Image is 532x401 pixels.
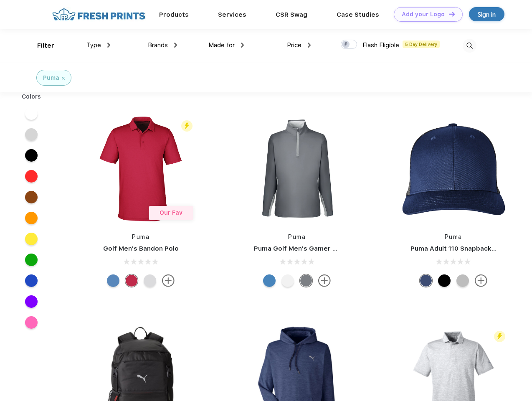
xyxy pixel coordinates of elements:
[160,209,182,216] span: Our Fav
[159,11,189,18] a: Products
[107,274,119,287] div: Lake Blue
[420,274,432,287] div: Peacoat Qut Shd
[362,41,399,49] span: Flash Eligible
[162,274,175,287] img: more.svg
[463,39,476,53] img: desktop_search.svg
[144,274,156,287] div: High Rise
[456,274,469,287] div: Quarry with Brt Whit
[86,41,101,49] span: Type
[403,41,440,48] span: 5 Day Delivery
[148,41,168,49] span: Brands
[281,274,294,287] div: Bright White
[43,74,59,82] div: Puma
[402,11,445,18] div: Add your Logo
[300,274,312,287] div: Quiet Shade
[475,274,487,287] img: more.svg
[445,233,462,240] a: Puma
[254,245,386,252] a: Puma Golf Men's Gamer Golf Quarter-Zip
[132,233,149,240] a: Puma
[263,274,276,287] div: Bright Cobalt
[218,11,246,18] a: Services
[181,120,193,132] img: flash_active_toggle.svg
[318,274,331,287] img: more.svg
[50,7,148,22] img: fo%20logo%202.webp
[438,274,451,287] div: Pma Blk Pma Blk
[287,41,301,49] span: Price
[62,77,65,80] img: filter_cancel.svg
[15,92,48,101] div: Colors
[125,274,138,287] div: Ski Patrol
[103,245,179,252] a: Golf Men's Bandon Polo
[174,43,177,48] img: dropdown.png
[241,113,352,224] img: func=resize&h=266
[37,41,54,51] div: Filter
[276,11,307,18] a: CSR Swag
[398,113,509,224] img: func=resize&h=266
[85,113,196,224] img: func=resize&h=266
[308,43,311,48] img: dropdown.png
[288,233,306,240] a: Puma
[208,41,235,49] span: Made for
[449,12,455,16] img: DT
[478,10,496,19] div: Sign in
[107,43,110,48] img: dropdown.png
[494,331,505,342] img: flash_active_toggle.svg
[241,43,244,48] img: dropdown.png
[469,7,504,21] a: Sign in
